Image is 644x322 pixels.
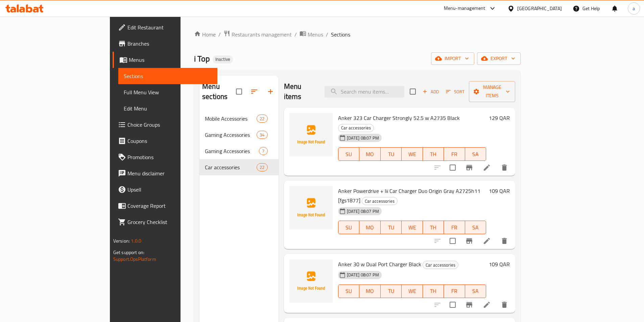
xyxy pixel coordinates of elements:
button: Add section [262,83,279,100]
span: Edit Restaurant [127,23,212,31]
span: WE [404,223,420,232]
span: Coverage Report [127,202,212,210]
span: Car accessories [338,124,374,132]
li: / [218,30,221,39]
li: / [294,30,297,39]
div: Car accessories [423,261,458,269]
span: TU [383,286,399,296]
button: MO [359,147,381,161]
span: Grocery Checklist [127,218,212,226]
button: delete [496,297,512,313]
span: Branches [127,40,212,48]
div: items [257,131,267,139]
a: Menus [113,52,217,68]
span: Manage items [474,83,510,100]
div: Car accessories22 [199,159,279,175]
span: Anker Powerdrive + Iii Car Charger Duo Origin Gray A2725h11 [fgs1877] [338,186,480,205]
a: Edit menu item [483,164,491,172]
span: Full Menu View [124,88,212,96]
span: MO [362,286,378,296]
span: Car accessories [362,197,397,205]
span: Select to update [446,298,460,312]
h6: 129 QAR [489,113,510,123]
button: Add [420,86,442,97]
span: [DATE] 08:07 PM [344,272,382,278]
button: WE [402,221,423,234]
span: Anker 323 Car Charger Strongly 52.5 w A2735 Black [338,113,460,123]
span: Get support on: [113,248,144,257]
a: Upsell [113,181,217,198]
img: Anker Powerdrive + Iii Car Charger Duo Origin Gray A2725h11 [fgs1877] [289,186,333,229]
a: Menu disclaimer [113,165,217,181]
a: Grocery Checklist [113,214,217,230]
span: import [436,54,469,63]
button: delete [496,233,512,249]
span: Upsell [127,185,212,194]
button: MO [359,221,381,234]
span: Gaming Accessories [205,147,259,155]
span: 1.0.0 [131,237,141,245]
span: [DATE] 08:07 PM [344,135,382,141]
button: MO [359,284,381,298]
button: SU [338,147,359,161]
a: Choice Groups [113,117,217,133]
div: Gaming Accessories34 [199,127,279,143]
span: Sections [124,72,212,80]
img: Anker 323 Car Charger Strongly 52.5 w A2735 Black [289,113,333,156]
button: Branch-specific-item [461,233,477,249]
button: WE [402,147,423,161]
a: Promotions [113,149,217,165]
button: TU [381,284,402,298]
span: TU [383,149,399,159]
button: WE [402,284,423,298]
a: Edit menu item [483,301,491,309]
span: 22 [257,164,267,171]
span: FR [447,286,462,296]
span: SU [341,286,357,296]
span: SU [341,223,357,232]
button: Sort [444,86,466,97]
h6: 109 QAR [489,186,510,196]
a: Full Menu View [118,84,217,100]
button: delete [496,159,512,176]
span: Anker 30 w Dual Port Charger Black [338,259,421,269]
span: MO [362,223,378,232]
div: Mobile Accessories22 [199,110,279,127]
span: export [482,54,515,63]
div: Gaming Accessories7 [199,143,279,159]
a: Sections [118,68,217,84]
a: Coupons [113,133,217,149]
button: import [431,52,474,65]
span: TH [426,286,442,296]
span: Inactive [213,56,233,62]
span: SA [468,149,484,159]
button: FR [444,147,465,161]
span: FR [447,223,462,232]
span: TH [426,149,442,159]
button: TH [423,284,444,298]
span: 22 [257,116,267,122]
span: Choice Groups [127,121,212,129]
span: Select to update [446,160,460,175]
span: 7 [259,148,267,154]
img: Anker 30 w Dual Port Charger Black [289,259,333,303]
button: export [477,52,521,65]
span: 34 [257,132,267,138]
button: FR [444,221,465,234]
span: Sort [446,88,464,96]
div: items [259,147,267,155]
span: Menu disclaimer [127,169,212,177]
span: Select to update [446,234,460,248]
span: Select all sections [232,84,246,99]
button: TH [423,221,444,234]
span: Car accessories [423,261,458,269]
button: Manage items [469,81,515,102]
span: WE [404,149,420,159]
span: Car accessories [205,163,257,171]
span: Sort items [442,86,469,97]
div: Gaming Accessories [205,131,257,139]
nav: breadcrumb [194,30,521,39]
div: Menu-management [444,4,485,13]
